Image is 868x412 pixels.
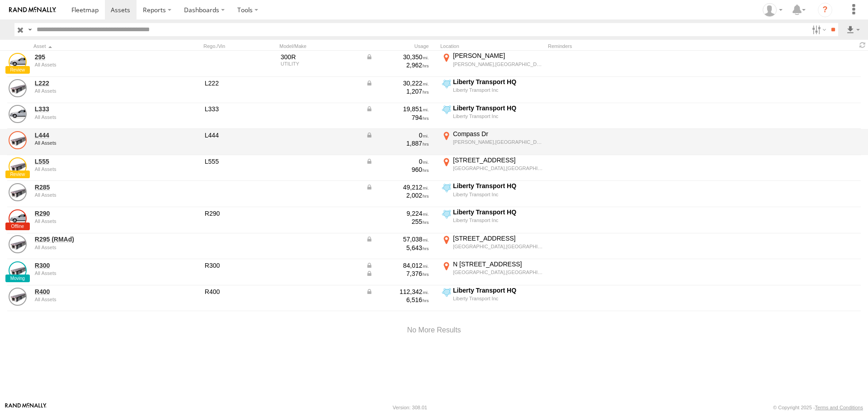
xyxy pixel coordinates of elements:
div: 794 [366,114,429,122]
div: Reminders [548,43,693,49]
div: [STREET_ADDRESS] [453,156,543,164]
div: L444 [205,131,274,139]
a: L222 [35,79,159,87]
label: Click to View Current Location [440,182,544,206]
a: View Asset Details [9,183,27,201]
div: [GEOGRAPHIC_DATA],[GEOGRAPHIC_DATA] [453,243,543,250]
div: Data from Vehicle CANbus [366,183,429,191]
div: Brian Wooldridge [759,3,786,17]
div: [GEOGRAPHIC_DATA],[GEOGRAPHIC_DATA] [453,269,543,275]
div: 2,962 [366,61,429,69]
div: Liberty Transport HQ [453,208,543,216]
label: Search Filter Options [808,23,828,36]
a: View Asset Details [9,53,27,71]
div: Data from Vehicle CANbus [366,131,429,139]
div: L555 [205,157,274,166]
div: 6,516 [366,296,429,304]
span: Refresh [857,41,868,49]
label: Click to View Current Location [440,260,544,284]
div: R290 [205,209,274,218]
div: N [STREET_ADDRESS] [453,260,543,268]
div: undefined [35,192,159,198]
label: Click to View Current Location [440,156,544,180]
img: rand-logo.svg [9,7,56,13]
div: 960 [366,166,429,174]
a: L555 [35,157,159,166]
a: View Asset Details [9,157,27,175]
div: L333 [205,105,274,113]
div: Usage [364,43,437,49]
div: [GEOGRAPHIC_DATA],[GEOGRAPHIC_DATA] [453,165,543,171]
div: R400 [205,288,274,296]
label: Click to View Current Location [440,52,544,76]
div: 1,887 [366,139,429,147]
div: UTILITY [281,61,359,66]
a: R295 (RMAd) [35,235,159,243]
div: Liberty Transport Inc [453,191,543,198]
div: 255 [366,218,429,226]
div: 9,224 [366,209,429,218]
div: Liberty Transport Inc [453,87,543,93]
a: L333 [35,105,159,113]
a: Terms and Conditions [815,405,863,410]
div: Data from Vehicle CANbus [366,105,429,113]
div: [PERSON_NAME] [453,52,543,60]
i: ? [818,3,832,17]
div: undefined [35,218,159,224]
div: Click to Sort [33,43,160,49]
a: View Asset Details [9,261,27,279]
div: Compass Dr [453,130,543,138]
label: Click to View Current Location [440,78,544,102]
div: 2,002 [366,191,429,199]
div: Data from Vehicle CANbus [366,270,429,278]
a: R290 [35,209,159,218]
div: undefined [35,114,159,120]
a: R285 [35,183,159,191]
a: View Asset Details [9,105,27,123]
a: Visit our Website [5,403,47,412]
div: undefined [35,270,159,276]
div: R300 [205,261,274,270]
div: Data from Vehicle CANbus [366,261,429,270]
div: undefined [35,140,159,146]
div: L222 [205,79,274,87]
div: [STREET_ADDRESS] [453,234,543,242]
a: View Asset Details [9,288,27,306]
a: View Asset Details [9,79,27,97]
a: L444 [35,131,159,139]
a: View Asset Details [9,235,27,253]
div: Version: 308.01 [393,405,427,410]
div: Liberty Transport Inc [453,217,543,223]
div: Data from Vehicle CANbus [366,79,429,87]
div: Liberty Transport HQ [453,104,543,112]
label: Export results as... [845,23,861,36]
div: Liberty Transport HQ [453,78,543,86]
div: 5,643 [366,244,429,252]
div: undefined [35,62,159,67]
div: Data from Vehicle CANbus [366,288,429,296]
div: [PERSON_NAME],[GEOGRAPHIC_DATA] [453,61,543,67]
div: Liberty Transport HQ [453,182,543,190]
a: View Asset Details [9,131,27,149]
label: Click to View Current Location [440,234,544,259]
div: 300R [281,53,359,61]
a: R300 [35,261,159,270]
label: Click to View Current Location [440,104,544,128]
div: Liberty Transport Inc [453,113,543,119]
div: Rego./Vin [203,43,276,49]
a: View Asset Details [9,209,27,227]
label: Click to View Current Location [440,286,544,311]
label: Click to View Current Location [440,130,544,154]
div: Model/Make [279,43,361,49]
div: Data from Vehicle CANbus [366,53,429,61]
div: Liberty Transport HQ [453,286,543,294]
div: Location [440,43,544,49]
div: 1,207 [366,87,429,95]
a: 295 [35,53,159,61]
label: Search Query [26,23,33,36]
div: © Copyright 2025 - [773,405,863,410]
a: R400 [35,288,159,296]
div: Liberty Transport Inc [453,295,543,302]
div: undefined [35,245,159,250]
div: [PERSON_NAME],[GEOGRAPHIC_DATA] [453,139,543,145]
